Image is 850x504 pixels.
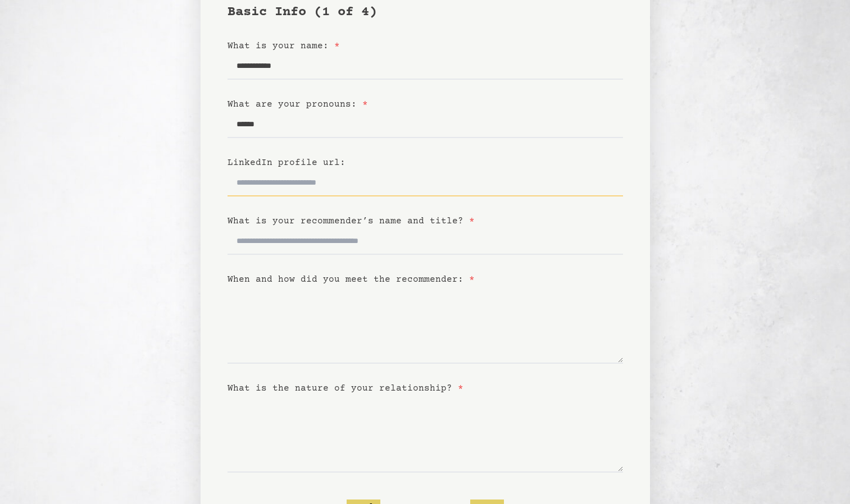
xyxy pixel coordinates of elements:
label: What is the nature of your relationship? [228,383,463,393]
label: What is your name: [228,41,340,51]
label: What is your recommender’s name and title? [228,216,475,226]
label: LinkedIn profile url: [228,158,346,168]
label: What are your pronouns: [228,99,368,109]
h1: Basic Info (1 of 4) [228,3,623,21]
label: When and how did you meet the recommender: [228,274,475,285]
